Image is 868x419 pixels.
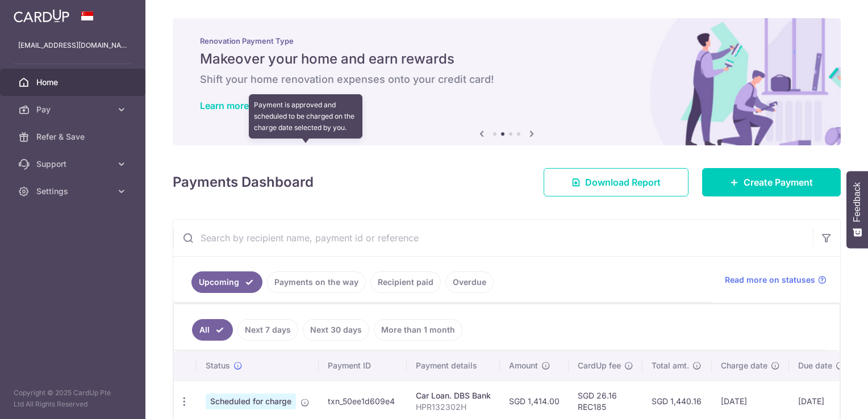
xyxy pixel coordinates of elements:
[36,131,111,143] span: Refer & Save
[36,158,111,170] span: Support
[36,104,111,115] span: Pay
[725,274,827,286] a: Read more on statuses
[578,360,621,371] span: CardUp fee
[407,351,500,380] th: Payment details
[374,319,462,341] a: More than 1 month
[416,390,491,401] div: Car Loan. DBS Bank
[14,9,69,23] img: CardUp
[18,40,127,51] p: [EMAIL_ADDRESS][DOMAIN_NAME]
[237,319,298,341] a: Next 7 days
[721,360,767,371] span: Charge date
[173,220,813,256] input: Search by recipient name, payment id or reference
[173,172,314,192] h4: Payments Dashboard
[303,319,369,341] a: Next 30 days
[200,50,813,68] h5: Makeover your home and earn rewards
[192,319,233,341] a: All
[319,351,407,380] th: Payment ID
[652,360,689,371] span: Total amt.
[370,271,441,293] a: Recipient paid
[200,73,813,86] h6: Shift your home renovation expenses onto your credit card!
[795,385,857,413] iframe: Opens a widget where you can find more information
[846,171,868,248] button: Feedback - Show survey
[206,393,296,409] span: Scheduled for charge
[445,271,494,293] a: Overdue
[509,360,538,371] span: Amount
[798,360,832,371] span: Due date
[200,100,249,111] a: Learn more
[206,360,230,371] span: Status
[200,36,813,45] p: Renovation Payment Type
[416,401,491,413] p: HPR132302H
[725,274,815,286] span: Read more on statuses
[173,18,841,145] img: Renovation banner
[36,186,111,197] span: Settings
[544,168,688,196] a: Download Report
[191,271,262,293] a: Upcoming
[852,182,862,222] span: Feedback
[744,175,813,189] span: Create Payment
[267,271,366,293] a: Payments on the way
[585,175,661,189] span: Download Report
[702,168,841,196] a: Create Payment
[36,77,111,88] span: Home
